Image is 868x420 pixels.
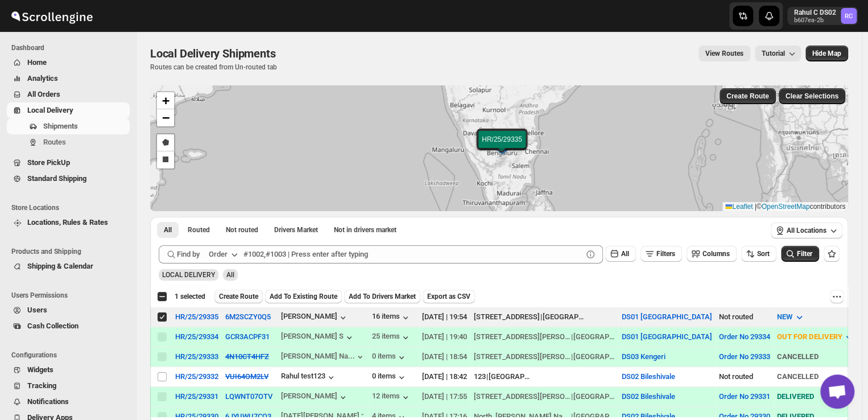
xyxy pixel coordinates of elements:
[27,106,73,114] span: Local Delivery
[622,352,666,361] button: DS03 Kengeri
[621,250,629,258] span: All
[719,332,770,341] button: Order No 29334
[9,2,94,30] img: ScrollEngine
[474,331,615,343] div: |
[219,222,265,238] button: Unrouted
[157,134,174,151] a: Draw a polygon
[334,225,396,234] span: Not in drivers market
[27,397,69,406] span: Notifications
[175,352,218,361] button: HR/25/29333
[157,222,179,238] button: All
[493,139,510,152] img: Marker
[622,392,675,401] button: DS02 Bileshivale
[27,365,53,374] span: Widgets
[175,292,205,301] span: 1 selected
[7,118,130,134] button: Shipments
[150,63,280,72] p: Routes can be created from Un-routed tab
[494,139,511,152] img: Marker
[495,139,512,152] img: Marker
[267,222,325,238] button: Claimable
[640,246,682,262] button: Filters
[281,352,355,360] div: [PERSON_NAME] Na...
[7,394,130,410] button: Notifications
[422,391,467,402] div: [DATE] | 17:55
[7,258,130,274] button: Shipping & Calendar
[372,372,407,383] div: 0 items
[11,351,131,360] span: Configurations
[27,174,86,183] span: Standard Shipping
[474,391,571,402] div: [STREET_ADDRESS][PERSON_NAME]
[622,312,712,321] button: DS01 [GEOGRAPHIC_DATA]
[757,250,770,258] span: Sort
[622,332,712,341] button: DS01 [GEOGRAPHIC_DATA]
[755,203,757,211] span: |
[11,291,131,300] span: Users Permissions
[474,391,615,402] div: |
[755,46,801,61] button: Tutorial
[474,331,571,343] div: [STREET_ADDRESS][PERSON_NAME]
[622,372,675,381] button: DS02 Bileshivale
[281,352,365,363] button: [PERSON_NAME] Na...
[830,290,844,303] button: More actions
[27,58,47,67] span: Home
[777,371,854,382] div: CANCELLED
[805,46,848,61] button: Map action label
[777,312,792,321] span: NEW
[175,392,218,401] div: HR/25/29331
[771,223,842,238] button: All Locations
[175,332,218,341] button: HR/25/29334
[225,392,272,401] button: LQWNT07OTV
[162,110,170,125] span: −
[157,151,174,168] a: Draw a rectangle
[573,331,615,343] div: [GEOGRAPHIC_DATA]
[777,351,854,363] div: CANCELLED
[741,246,776,262] button: Sort
[422,331,467,343] div: [DATE] | 19:40
[27,322,78,330] span: Cash Collection
[43,138,66,146] span: Routes
[372,312,411,323] button: 16 items
[719,311,770,323] div: Not routed
[327,222,403,238] button: Un-claimable
[226,225,258,234] span: Not routed
[27,381,56,390] span: Tracking
[422,351,467,363] div: [DATE] | 18:54
[770,308,812,326] button: NEW
[27,90,60,98] span: All Orders
[372,352,407,363] button: 0 items
[27,306,47,314] span: Users
[573,391,615,402] div: [GEOGRAPHIC_DATA]
[243,245,582,263] input: #1002,#1003 | Press enter after typing
[175,312,218,321] button: HR/25/29335
[209,249,228,260] div: Order
[214,290,263,303] button: Create Route
[225,372,268,381] button: VUI64OM2LV
[812,49,841,58] span: Hide Map
[281,312,349,323] button: [PERSON_NAME]
[188,225,210,234] span: Routed
[157,109,174,126] a: Zoom out
[7,71,130,87] button: Analytics
[725,203,753,211] a: Leaflet
[226,271,234,279] span: All
[372,332,411,343] button: 25 items
[281,372,337,383] button: Rahul test123
[656,250,675,258] span: Filters
[177,249,200,260] span: Find by
[27,158,70,167] span: Store PickUp
[719,352,770,361] button: Order No 29333
[281,332,355,343] div: [PERSON_NAME] S
[687,246,737,262] button: Columns
[705,49,743,58] span: View Routes
[543,311,585,323] div: [GEOGRAPHIC_DATA]
[474,311,540,323] div: [STREET_ADDRESS]
[702,250,730,258] span: Columns
[762,50,785,58] span: Tutorial
[474,351,571,363] div: [STREET_ADDRESS][PERSON_NAME][PERSON_NAME]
